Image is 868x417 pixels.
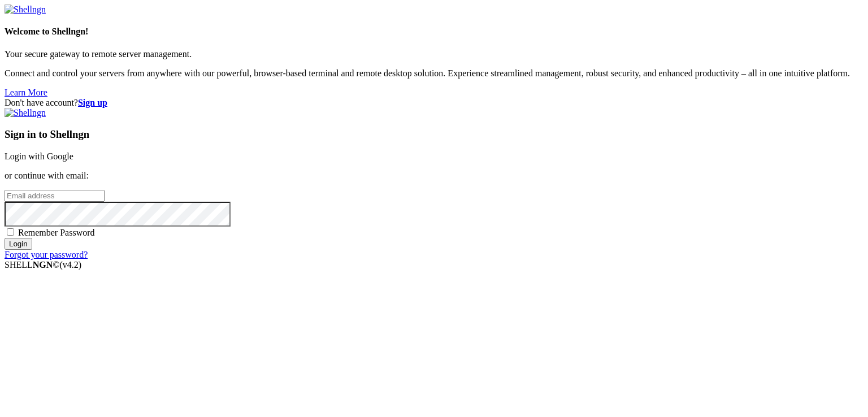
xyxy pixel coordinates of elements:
[5,171,863,181] p: or continue with email:
[5,27,863,37] h4: Welcome to Shellngn!
[5,190,105,202] input: Email address
[5,98,863,108] div: Don't have account?
[18,228,95,237] span: Remember Password
[5,260,81,270] span: SHELL ©
[5,5,46,15] img: Shellngn
[5,250,88,259] a: Forgot your password?
[7,228,14,236] input: Remember Password
[5,128,863,141] h3: Sign in to Shellngn
[60,260,82,270] span: 4.2.0
[5,238,32,250] input: Login
[5,151,73,161] a: Login with Google
[5,49,863,59] p: Your secure gateway to remote server management.
[5,68,863,79] p: Connect and control your servers from anywhere with our powerful, browser-based terminal and remo...
[78,98,107,107] a: Sign up
[5,88,47,97] a: Learn More
[33,260,53,270] b: NGN
[5,108,46,118] img: Shellngn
